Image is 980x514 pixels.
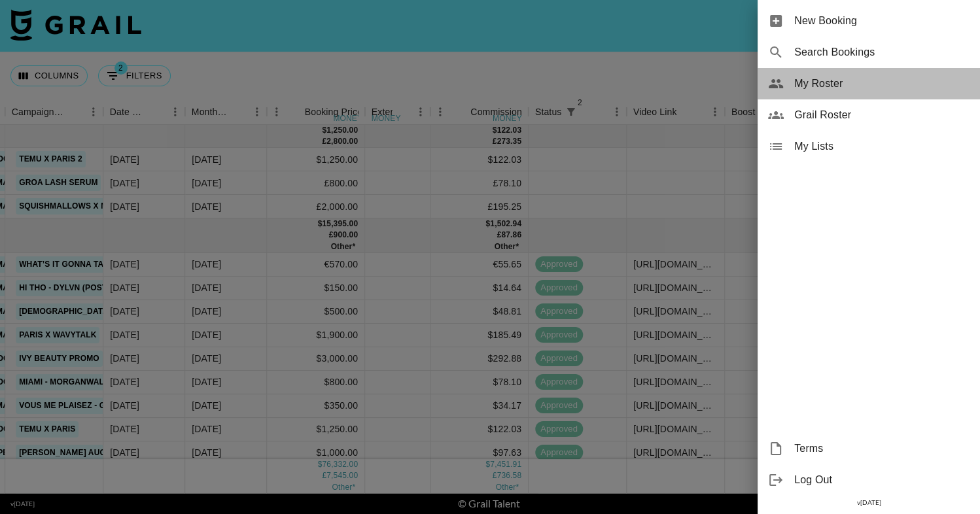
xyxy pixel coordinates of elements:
div: Terms [758,433,980,464]
div: Search Bookings [758,37,980,68]
span: Search Bookings [794,44,970,60]
div: My Lists [758,131,980,162]
span: Log Out [794,472,970,488]
div: My Roster [758,68,980,99]
div: v [DATE] [758,496,980,509]
div: Grail Roster [758,99,980,131]
div: New Booking [758,5,980,37]
span: Terms [794,441,970,456]
span: My Lists [794,139,970,154]
span: My Roster [794,76,970,92]
span: Grail Roster [794,107,970,123]
div: Log Out [758,464,980,496]
span: New Booking [794,13,970,29]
